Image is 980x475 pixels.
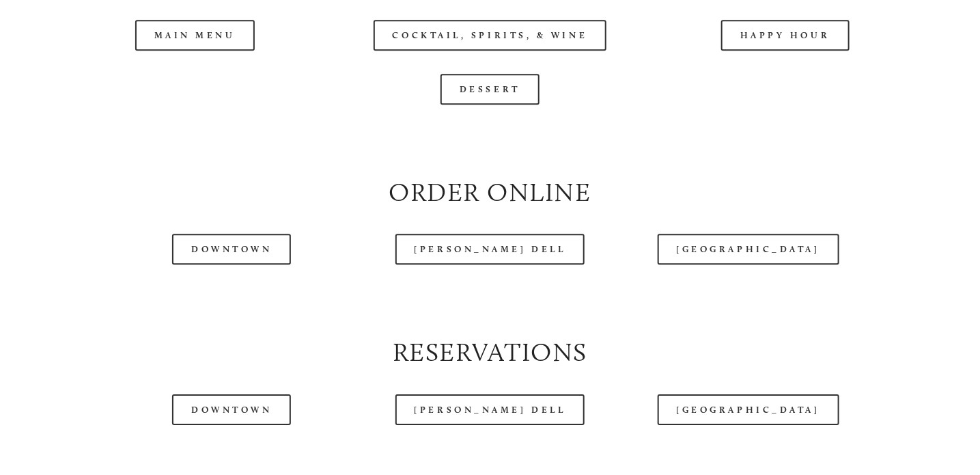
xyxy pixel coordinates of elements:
[658,394,839,425] a: [GEOGRAPHIC_DATA]
[172,394,291,425] a: Downtown
[658,234,839,264] a: [GEOGRAPHIC_DATA]
[59,174,921,211] h2: Order Online
[59,334,921,370] h2: Reservations
[395,234,585,264] a: [PERSON_NAME] Dell
[172,234,291,264] a: Downtown
[395,394,585,425] a: [PERSON_NAME] Dell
